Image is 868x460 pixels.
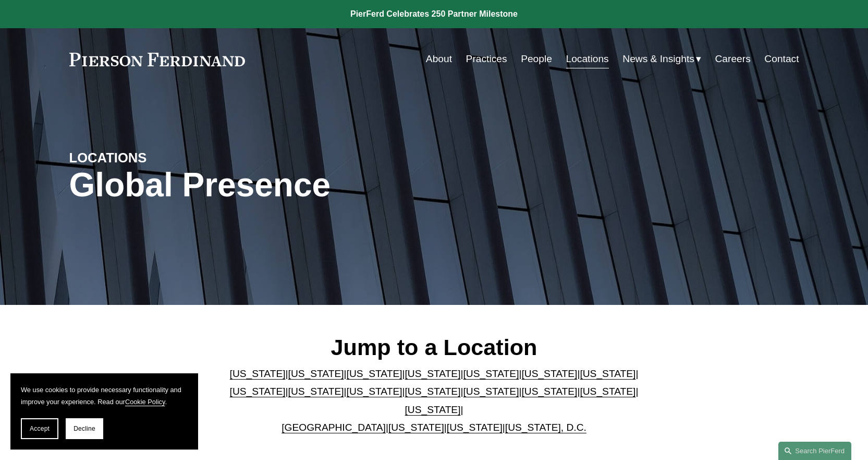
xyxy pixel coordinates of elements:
[521,368,577,379] a: [US_STATE]
[21,384,188,408] p: We use cookies to provide necessary functionality and improve your experience. Read our .
[221,365,647,437] p: | | | | | | | | | | | | | | | | | |
[230,386,286,397] a: [US_STATE]
[405,386,461,397] a: [US_STATE]
[580,368,635,379] a: [US_STATE]
[66,418,103,439] button: Decline
[405,404,461,415] a: [US_STATE]
[221,334,647,361] h2: Jump to a Location
[230,368,286,379] a: [US_STATE]
[521,49,552,69] a: People
[764,49,799,69] a: Contact
[622,50,694,68] span: News & Insights
[566,49,609,69] a: Locations
[388,422,444,433] a: [US_STATE]
[447,422,503,433] a: [US_STATE]
[69,166,556,204] h1: Global Presence
[521,386,577,397] a: [US_STATE]
[466,49,507,69] a: Practices
[282,422,386,433] a: [GEOGRAPHIC_DATA]
[426,49,452,69] a: About
[30,425,50,432] span: Accept
[715,49,750,69] a: Careers
[21,418,58,439] button: Accept
[10,373,198,450] section: Cookie banner
[288,368,344,379] a: [US_STATE]
[405,368,461,379] a: [US_STATE]
[463,368,519,379] a: [US_STATE]
[505,422,586,433] a: [US_STATE], D.C.
[69,149,252,166] h4: LOCATIONS
[288,386,344,397] a: [US_STATE]
[580,386,635,397] a: [US_STATE]
[347,368,402,379] a: [US_STATE]
[125,398,165,406] a: Cookie Policy
[347,386,402,397] a: [US_STATE]
[622,49,701,69] a: folder dropdown
[463,386,519,397] a: [US_STATE]
[74,425,95,432] span: Decline
[778,442,851,460] a: Search this site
